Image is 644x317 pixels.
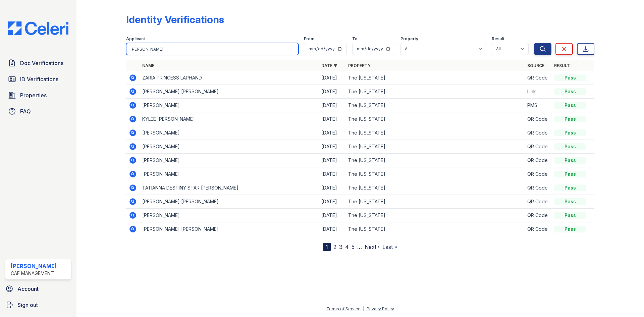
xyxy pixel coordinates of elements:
[357,243,362,251] span: …
[345,244,349,250] a: 4
[319,181,345,195] td: [DATE]
[319,71,345,85] td: [DATE]
[525,154,551,167] td: QR Code
[554,74,586,81] div: Pass
[20,59,63,67] span: Doc Verifications
[492,36,504,42] label: Result
[319,195,345,209] td: [DATE]
[525,71,551,85] td: QR Code
[352,244,355,250] a: 5
[142,63,154,68] a: Name
[345,140,525,154] td: The [US_STATE]
[326,306,361,311] a: Terms of Service
[525,140,551,154] td: QR Code
[126,13,224,25] div: Identity Verifications
[140,140,319,154] td: [PERSON_NAME]
[345,112,525,126] td: The [US_STATE]
[140,222,319,236] td: [PERSON_NAME] [PERSON_NAME]
[5,56,71,70] a: Doc Verifications
[140,195,319,209] td: [PERSON_NAME] [PERSON_NAME]
[525,112,551,126] td: QR Code
[352,36,358,42] label: To
[17,285,39,293] span: Account
[319,222,345,236] td: [DATE]
[20,75,58,83] span: ID Verifications
[554,157,586,164] div: Pass
[365,244,380,250] a: Next ›
[525,222,551,236] td: QR Code
[525,209,551,222] td: QR Code
[554,198,586,205] div: Pass
[140,99,319,112] td: [PERSON_NAME]
[140,71,319,85] td: ZARIA PRINCESS LAPHAND
[554,184,586,191] div: Pass
[345,99,525,112] td: The [US_STATE]
[304,36,314,42] label: From
[554,129,586,136] div: Pass
[126,36,145,42] label: Applicant
[525,126,551,140] td: QR Code
[525,195,551,209] td: QR Code
[319,154,345,167] td: [DATE]
[323,243,331,251] div: 1
[554,171,586,177] div: Pass
[319,209,345,222] td: [DATE]
[345,71,525,85] td: The [US_STATE]
[525,181,551,195] td: QR Code
[554,143,586,150] div: Pass
[554,226,586,232] div: Pass
[5,72,71,86] a: ID Verifications
[3,282,74,296] a: Account
[140,126,319,140] td: [PERSON_NAME]
[345,126,525,140] td: The [US_STATE]
[140,112,319,126] td: KYLEE [PERSON_NAME]
[5,105,71,118] a: FAQ
[319,85,345,99] td: [DATE]
[140,181,319,195] td: TATIANNA DESTINY STAR [PERSON_NAME]
[11,270,57,277] div: CAF Management
[319,167,345,181] td: [DATE]
[554,88,586,95] div: Pass
[140,154,319,167] td: [PERSON_NAME]
[20,91,47,99] span: Properties
[3,21,74,35] img: CE_Logo_Blue-a8612792a0a2168367f1c8372b55b34899dd931a85d93a1a3d3e32e68fde9ad4.png
[345,222,525,236] td: The [US_STATE]
[345,209,525,222] td: The [US_STATE]
[554,212,586,219] div: Pass
[345,195,525,209] td: The [US_STATE]
[140,209,319,222] td: [PERSON_NAME]
[400,36,418,42] label: Property
[333,244,336,250] a: 2
[554,116,586,122] div: Pass
[339,244,342,250] a: 3
[554,102,586,109] div: Pass
[20,107,31,115] span: FAQ
[140,85,319,99] td: [PERSON_NAME] [PERSON_NAME]
[382,244,397,250] a: Last »
[319,112,345,126] td: [DATE]
[319,99,345,112] td: [DATE]
[554,63,570,68] a: Result
[345,154,525,167] td: The [US_STATE]
[363,306,364,311] div: |
[525,167,551,181] td: QR Code
[140,167,319,181] td: [PERSON_NAME]
[345,181,525,195] td: The [US_STATE]
[345,167,525,181] td: The [US_STATE]
[319,126,345,140] td: [DATE]
[321,63,337,68] a: Date ▼
[367,306,394,311] a: Privacy Policy
[525,85,551,99] td: Link
[3,298,74,312] a: Sign out
[319,140,345,154] td: [DATE]
[527,63,544,68] a: Source
[525,99,551,112] td: PMS
[5,89,71,102] a: Properties
[348,63,371,68] a: Property
[17,301,38,309] span: Sign out
[11,262,57,270] div: [PERSON_NAME]
[345,85,525,99] td: The [US_STATE]
[126,43,299,55] input: Search by name or phone number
